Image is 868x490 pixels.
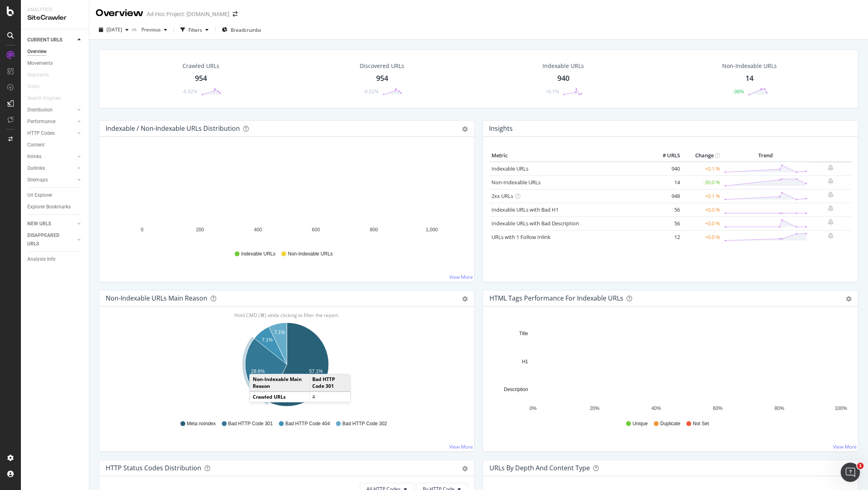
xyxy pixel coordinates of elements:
a: NEW URLS [27,220,75,228]
div: HTML Tags Performance for Indexable URLs [489,294,623,302]
span: Bad HTTP Code 301 [228,420,273,427]
div: DISAPPEARED URLS [27,231,68,248]
text: 40% [651,406,661,411]
div: 954 [376,73,388,84]
td: Crawled URLs [250,392,309,402]
td: +0.1 % [682,162,722,176]
span: 2025 Oct. 2nd [106,26,122,33]
div: bell-plus [828,191,833,198]
div: Discovered URLs [360,62,404,70]
div: HTTP Status Codes Distribution [106,464,201,472]
div: gear [462,126,468,132]
text: 1,000 [426,227,438,233]
div: Filters [188,27,202,33]
div: Crawled URLs [182,62,219,70]
a: Url Explorer [27,191,83,200]
div: Search Engines [27,94,61,103]
a: Indexable URLs with Bad Description [491,220,579,227]
td: 56 [650,203,682,216]
text: H1 [522,359,528,364]
td: 14 [650,175,682,189]
text: 7.1% [274,329,285,335]
td: 4 [309,392,350,402]
div: 954 [195,73,207,84]
div: Non-Indexable URLs [722,62,777,70]
td: 948 [650,189,682,203]
td: Bad HTTP Code 301 [309,374,350,391]
td: +0.0 % [682,230,722,244]
div: Analysis Info [27,255,55,264]
span: Duplicate [660,420,680,427]
div: -0.52% [363,88,379,95]
button: Filters [177,23,212,36]
div: bell-plus [828,178,833,184]
div: Overview [96,6,143,20]
div: Segments [27,71,49,79]
svg: A chart. [106,150,468,243]
td: 940 [650,162,682,176]
td: -30.0 % [682,175,722,189]
a: URLs with 1 Follow Inlink [491,233,551,241]
div: Indexable / Non-Indexable URLs Distribution [106,124,240,132]
a: Indexable URLs [491,165,528,172]
a: Inlinks [27,152,75,161]
th: Metric [489,150,650,162]
svg: A chart. [489,319,852,413]
a: View More [833,443,857,450]
text: 60% [713,406,723,411]
th: Trend [722,150,809,162]
div: Visits [27,82,39,91]
div: CURRENT URLS [27,36,62,44]
div: gear [462,296,468,302]
a: CURRENT URLS [27,36,75,44]
a: Overview [27,47,83,56]
a: 2xx URLs [491,192,513,200]
div: URLs by Depth and Content Type [489,464,590,472]
iframe: Intercom live chat [841,463,860,482]
a: DISAPPEARED URLS [27,231,75,248]
span: Previous [138,26,161,33]
th: # URLS [650,150,682,162]
text: 200 [196,227,204,233]
div: Ad-Hoc Project: [DOMAIN_NAME] [147,10,229,18]
text: 400 [254,227,262,233]
div: Analytics [27,6,82,13]
text: 600 [312,227,320,233]
text: 0% [530,406,537,411]
a: Indexable URLs with Bad H1 [491,206,559,213]
div: Movements [27,59,53,68]
text: 100% [835,406,847,411]
a: Search Engines [27,94,69,103]
text: Description [504,387,528,392]
div: bell-plus [828,233,833,239]
a: Performance [27,117,75,126]
text: 28.6% [251,369,265,374]
text: 20% [590,406,600,411]
a: View More [449,274,473,280]
h4: Insights [489,123,513,134]
span: Not Set [693,420,709,427]
div: Explorer Bookmarks [27,203,71,211]
text: 57.1% [309,369,323,374]
span: Breadcrumbs [231,27,261,33]
button: Previous [138,23,170,36]
div: Sitemaps [27,176,48,184]
td: +0.1 % [682,189,722,203]
div: Outlinks [27,164,45,173]
span: Bad HTTP Code 404 [285,420,330,427]
td: +0.0 % [682,216,722,230]
div: 940 [557,73,569,84]
span: Bad HTTP Code 302 [342,420,387,427]
span: Non-Indexable URLs [288,251,332,257]
div: -30% [733,88,744,95]
span: Unique [633,420,648,427]
span: Meta noindex [187,420,216,427]
button: Breadcrumbs [219,23,264,36]
span: vs [132,26,138,33]
a: Analysis Info [27,255,83,264]
a: Content [27,141,83,149]
text: 80% [774,406,784,411]
div: gear [462,466,468,471]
